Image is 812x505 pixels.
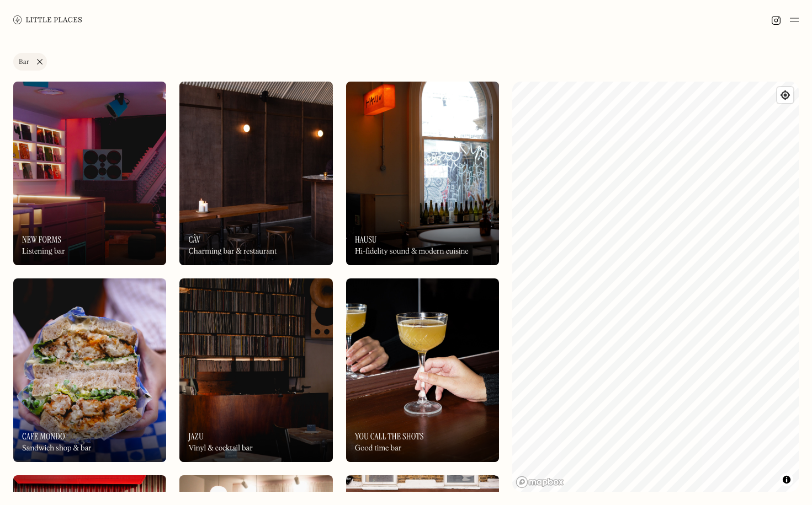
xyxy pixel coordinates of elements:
div: Hi-fidelity sound & modern cuisine [355,247,469,256]
div: Charming bar & restaurant [188,247,277,256]
button: Find my location [777,87,793,103]
h3: Cafe Mondo [22,431,65,442]
a: HausuHausuHausuHi-fidelity sound & modern cuisine [346,82,499,265]
div: Sandwich shop & bar [22,444,92,453]
img: Jazu [179,278,332,462]
span: Toggle attribution [783,474,790,486]
div: Bar [19,59,29,66]
a: CâvCâvCâvCharming bar & restaurant [179,82,332,265]
button: Toggle attribution [780,473,793,486]
h3: Hausu [355,234,377,245]
canvas: Map [512,82,799,492]
img: Câv [179,82,332,265]
img: Hausu [346,82,499,265]
h3: New Forms [22,234,61,245]
a: JazuJazuJazuVinyl & cocktail bar [179,278,332,462]
img: Cafe Mondo [13,278,166,462]
div: Good time bar [355,444,401,453]
a: You Call The ShotsYou Call The ShotsYou Call The ShotsGood time bar [346,278,499,462]
img: New Forms [13,82,166,265]
img: You Call The Shots [346,278,499,462]
a: Mapbox homepage [516,476,564,488]
h3: You Call The Shots [355,431,424,442]
a: Bar [13,53,47,71]
a: New FormsNew FormsNew FormsListening bar [13,82,166,265]
h3: Jazu [188,431,203,442]
div: Vinyl & cocktail bar [188,444,253,453]
h3: Câv [188,234,200,245]
div: Listening bar [22,247,65,256]
a: Cafe MondoCafe MondoCafe MondoSandwich shop & bar [13,278,166,462]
